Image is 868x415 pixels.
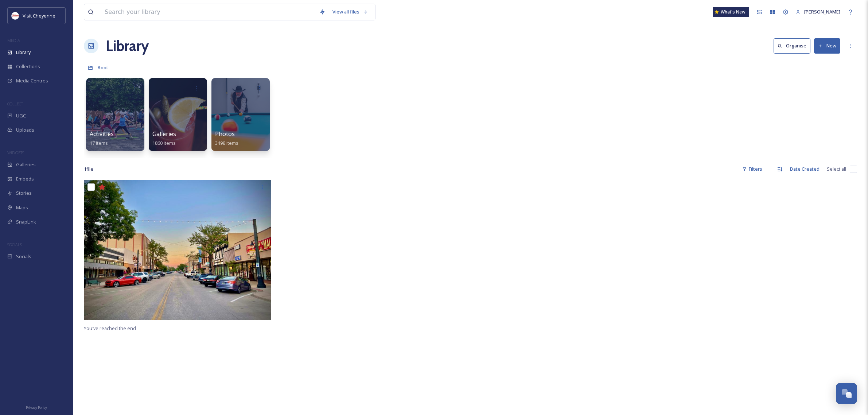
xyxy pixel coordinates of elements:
[84,325,136,331] span: You've reached the end
[90,130,114,138] span: Activities
[90,140,108,146] span: 17 items
[836,383,857,404] button: Open Chat
[814,38,840,53] button: New
[152,140,176,146] span: 1860 items
[739,162,766,176] div: Filters
[7,38,20,43] span: MEDIA
[804,8,840,15] span: [PERSON_NAME]
[98,63,108,72] a: Root
[329,5,371,19] a: View all files
[16,49,31,56] span: Library
[16,63,40,70] span: Collections
[7,150,24,155] span: WIDGETS
[215,131,238,146] a: Photos3498 items
[101,4,316,20] input: Search your library
[90,131,114,146] a: Activities17 items
[16,190,32,197] span: Stories
[16,77,48,84] span: Media Centres
[16,112,26,119] span: UGC
[774,38,814,53] a: Organise
[152,130,176,138] span: Galleries
[713,7,749,17] a: What's New
[98,64,108,71] span: Root
[792,5,844,19] a: [PERSON_NAME]
[84,180,271,320] img: keely-klenke-L144Uc-MI2M-unsplash.jpg
[774,38,810,53] button: Organise
[26,403,47,411] a: Privacy Policy
[16,204,28,211] span: Maps
[7,242,22,247] span: SOCIALS
[16,161,36,168] span: Galleries
[106,35,149,57] a: Library
[16,253,31,260] span: Socials
[16,218,36,225] span: SnapLink
[827,166,846,172] span: Select all
[26,405,47,410] span: Privacy Policy
[16,127,34,133] span: Uploads
[215,130,235,138] span: Photos
[84,166,93,172] span: 1 file
[215,140,238,146] span: 3498 items
[786,162,823,176] div: Date Created
[23,12,55,19] span: Visit Cheyenne
[7,101,23,106] span: COLLECT
[16,175,34,182] span: Embeds
[152,131,176,146] a: Galleries1860 items
[12,12,19,19] img: visit_cheyenne_logo.jpeg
